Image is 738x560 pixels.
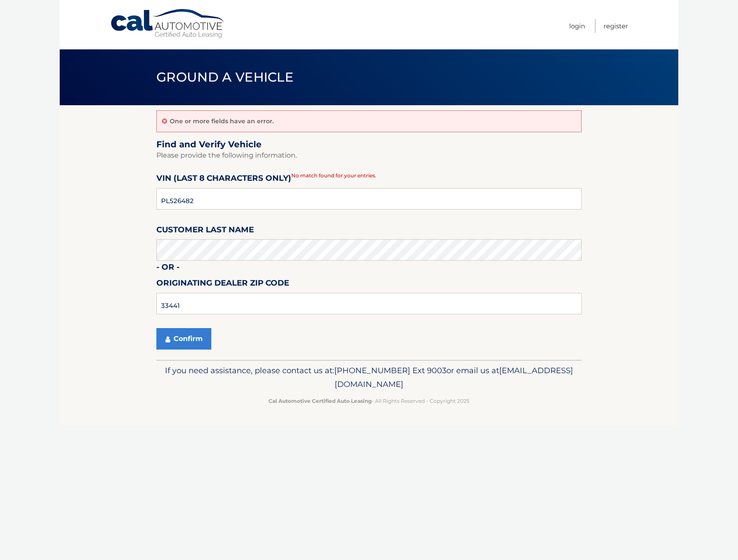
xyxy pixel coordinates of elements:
span: [EMAIL_ADDRESS][DOMAIN_NAME] [335,365,573,389]
a: Register [604,19,628,33]
button: Confirm [156,328,211,350]
p: If you need assistance, please contact us at: or email us at [162,364,576,391]
label: Originating Dealer Zip Code [156,277,289,292]
p: One or more fields have an error. [170,117,274,125]
a: Login [569,19,585,33]
label: - or - [156,261,180,277]
span: Ground a Vehicle [156,69,293,85]
label: VIN (last 8 characters only) [156,172,291,188]
a: Cal Automotive [110,9,226,39]
span: [PHONE_NUMBER] Ext 9003 [334,365,446,375]
label: Customer Last Name [156,223,254,239]
p: - All Rights Reserved - Copyright 2025 [162,396,576,405]
p: Please provide the following information. [156,149,582,161]
strong: Cal Automotive Certified Auto Leasing [268,398,372,404]
span: No match found for your entries. [291,172,376,179]
h2: Find and Verify Vehicle [156,139,582,150]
